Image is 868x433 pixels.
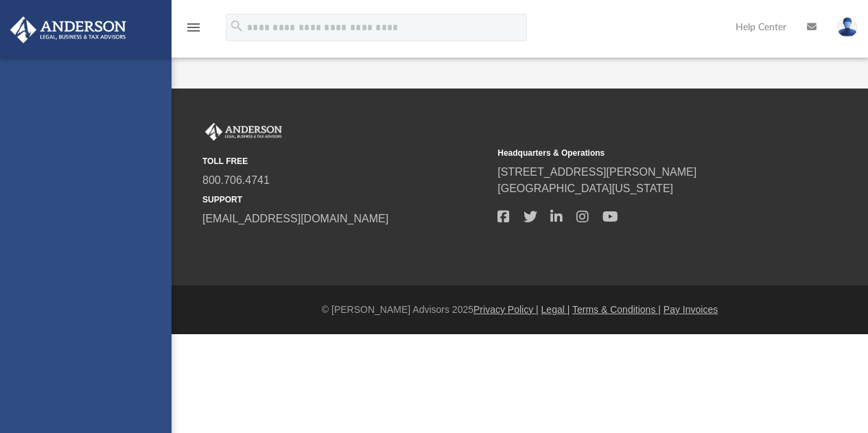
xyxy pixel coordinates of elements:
i: menu [185,19,202,36]
a: Pay Invoices [664,304,718,315]
a: Privacy Policy | [473,304,539,315]
a: Legal | [541,304,570,315]
a: [STREET_ADDRESS][PERSON_NAME] [497,166,696,178]
a: Terms & Conditions | [572,304,661,315]
small: Headquarters & Operations [497,147,783,159]
img: Anderson Advisors Platinum Portal [6,16,130,43]
a: 800.706.4741 [202,174,270,186]
small: TOLL FREE [202,155,488,167]
img: User Pic [837,17,858,37]
a: [EMAIL_ADDRESS][DOMAIN_NAME] [202,213,388,224]
div: © [PERSON_NAME] Advisors 2025 [172,303,868,317]
small: SUPPORT [202,194,488,206]
i: search [229,19,244,34]
a: [GEOGRAPHIC_DATA][US_STATE] [497,183,673,194]
img: Anderson Advisors Platinum Portal [202,123,285,141]
a: menu [185,26,202,36]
